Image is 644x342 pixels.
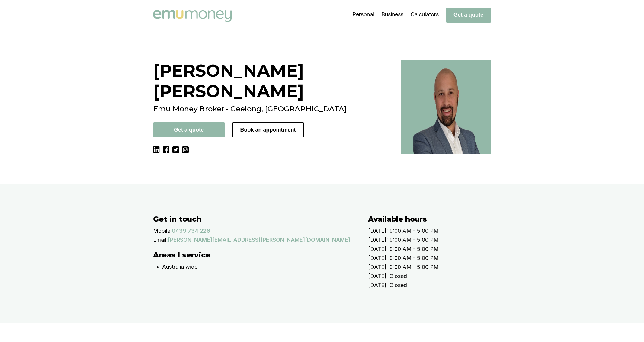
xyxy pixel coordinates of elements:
h2: Available hours [368,215,503,223]
p: [DATE]: 9:00 AM - 5:00 PM [368,245,503,254]
a: Get a quote [446,11,491,18]
img: LinkedIn [153,146,160,153]
p: Mobile: [153,226,172,235]
p: [DATE]: 9:00 AM - 5:00 PM [368,226,503,235]
img: Best broker in Geelong, VIC - Brad Hearns [401,60,491,154]
button: Get a quote [446,8,491,23]
img: Emu Money logo [153,10,232,22]
p: Australia wide [162,262,356,271]
a: 0439 734 226 [172,226,210,235]
img: Twitter [172,146,179,153]
a: [PERSON_NAME][EMAIL_ADDRESS][PERSON_NAME][DOMAIN_NAME] [168,235,350,245]
h2: Get in touch [153,215,356,223]
h1: [PERSON_NAME] [PERSON_NAME] [153,60,394,101]
p: [DATE]: 9:00 AM - 5:00 PM [368,254,503,263]
p: Email: [153,235,168,245]
img: Facebook [163,146,169,153]
h2: Areas I service [153,251,356,259]
button: Get a quote [153,122,225,137]
p: [DATE]: 9:00 AM - 5:00 PM [368,263,503,272]
h2: Emu Money Broker - Geelong, [GEOGRAPHIC_DATA] [153,104,394,113]
p: [DATE]: Closed [368,272,503,281]
p: [DATE]: Closed [368,281,503,290]
p: [DATE]: 9:00 AM - 5:00 PM [368,235,503,245]
img: Instagram [182,146,189,153]
button: Book an appointment [232,122,304,137]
